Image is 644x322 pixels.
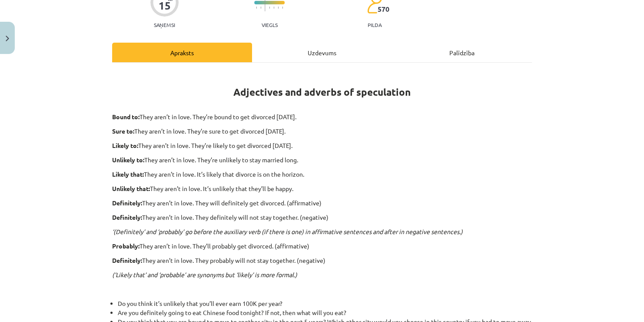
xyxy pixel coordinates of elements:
div: Palīdzība [392,43,532,62]
p: They aren’t in love. They’re bound to get divorced [DATE]. [112,112,532,121]
strong: Unlikely to: [112,156,144,164]
em: ‘(Definitely’ and ‘probably’ go before the auxiliary verb (if there is one) in affirmative senten... [112,228,463,235]
p: They aren’t in love. They’re unlikely to stay married long. [112,155,532,164]
em: (‘Likely that’ and ‘probable’ are synonyms but ‘likely’ is more formal.) [112,271,297,278]
strong: Sure to: [112,127,134,135]
img: icon-short-line-57e1e144782c952c97e751825c79c345078a6d821885a25fce030b3d8c18986b.svg [269,7,270,9]
strong: Likely to: [112,141,138,149]
strong: Definitely: [112,256,142,264]
p: They aren’t in love. They definitely will not stay together. (negative) [112,213,532,222]
img: icon-short-line-57e1e144782c952c97e751825c79c345078a6d821885a25fce030b3d8c18986b.svg [260,7,261,9]
div: Uzdevums [252,43,392,62]
strong: Likely that: [112,170,144,178]
strong: Bound to: [112,113,139,121]
p: Saņemsi [150,22,179,28]
img: icon-short-line-57e1e144782c952c97e751825c79c345078a6d821885a25fce030b3d8c18986b.svg [282,7,283,9]
img: icon-short-line-57e1e144782c952c97e751825c79c345078a6d821885a25fce030b3d8c18986b.svg [278,7,279,9]
p: pilda [368,22,382,28]
p: They aren’t in love. They’re sure to get divorced [DATE]. [112,127,532,136]
strong: Unlikely that: [112,184,150,192]
p: They aren’t in love. It’s likely that divorce is on the horizon. [112,170,532,179]
img: icon-short-line-57e1e144782c952c97e751825c79c345078a6d821885a25fce030b3d8c18986b.svg [273,7,274,9]
p: They aren’t in love. They’re likely to get divorced [DATE]. [112,141,532,150]
li: Do you think it’s unlikely that you’ll ever earn 100K per year? [118,299,532,308]
strong: Adjectives and adverbs of speculation [233,86,411,98]
strong: Definitely: [112,213,142,221]
strong: Definitely: [112,199,142,207]
p: They aren’t in love. It’s unlikely that they’ll be happy. [112,184,532,193]
p: Viegls [262,22,278,28]
span: 570 [378,5,389,13]
div: Apraksts [112,43,252,62]
img: icon-close-lesson-0947bae3869378f0d4975bcd49f059093ad1ed9edebbc8119c70593378902aed.svg [6,36,9,41]
strong: Probably: [112,242,139,250]
p: They aren’t in love. They’ll probably get divorced. (affirmative) [112,241,532,251]
img: icon-short-line-57e1e144782c952c97e751825c79c345078a6d821885a25fce030b3d8c18986b.svg [256,7,257,9]
li: Are you definitely going to eat Chinese food tonight? If not, then what will you eat? [118,308,532,317]
p: They aren’t in love. They will definitely get divorced. (affirmative) [112,198,532,208]
p: They aren’t in love. They probably will not stay together. (negative) [112,256,532,265]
